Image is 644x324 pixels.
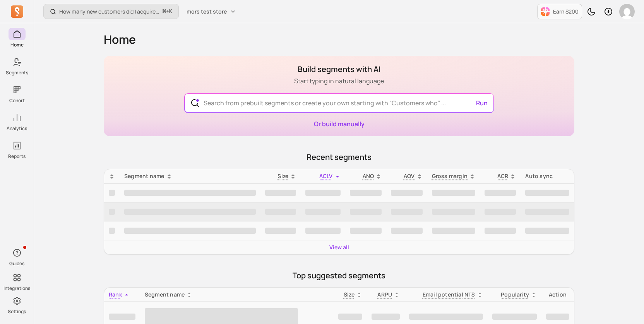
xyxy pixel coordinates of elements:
[584,4,599,19] button: Toggle dark mode
[546,314,569,320] span: ‌
[182,5,241,19] button: mors test store
[497,172,509,180] p: ACR
[8,309,26,315] p: Settings
[109,291,122,298] span: Rank
[104,152,574,163] p: Recent segments
[109,228,115,234] span: ‌
[350,209,382,215] span: ‌
[305,209,340,215] span: ‌
[432,228,476,234] span: ‌
[109,190,115,196] span: ‌
[619,4,635,19] img: avatar
[104,270,574,281] p: Top suggested segments
[10,42,24,48] p: Home
[525,228,569,234] span: ‌
[485,209,516,215] span: ‌
[187,8,227,15] span: mors test store
[473,95,491,111] button: Run
[404,172,415,180] p: AOV
[350,228,382,234] span: ‌
[525,209,569,215] span: ‌
[432,209,476,215] span: ‌
[124,228,256,234] span: ‌
[314,120,365,128] a: Or build manually
[197,94,481,112] input: Search from prebuilt segments or create your own starting with “Customers who” ...
[423,291,475,298] p: Email potential NT$
[43,4,179,19] button: How many new customers did I acquire this period?⌘+K
[124,172,256,180] div: Segment name
[485,190,516,196] span: ‌
[7,125,27,132] p: Analytics
[525,190,569,196] span: ‌
[9,261,24,267] p: Guides
[59,8,159,15] p: How many new customers did I acquire this period?
[277,172,288,180] span: Size
[294,64,384,75] h1: Build segments with AI
[492,314,537,320] span: ‌
[124,209,256,215] span: ‌
[294,76,384,86] p: Start typing in natural language
[305,228,340,234] span: ‌
[109,314,135,320] span: ‌
[124,190,256,196] span: ‌
[537,4,582,19] button: Earn $200
[501,291,529,298] p: Popularity
[265,209,296,215] span: ‌
[391,228,422,234] span: ‌
[409,314,483,320] span: ‌
[432,190,476,196] span: ‌
[485,228,516,234] span: ‌
[377,291,392,298] p: ARPU
[344,291,355,298] span: Size
[319,172,333,180] span: ACLV
[265,228,296,234] span: ‌
[432,172,468,180] p: Gross margin
[162,7,166,17] kbd: ⌘
[9,245,26,268] button: Guides
[6,70,28,76] p: Segments
[391,209,422,215] span: ‌
[553,8,579,15] p: Earn $200
[9,98,25,104] p: Cohort
[8,153,26,159] p: Reports
[109,209,115,215] span: ‌
[338,314,362,320] span: ‌
[546,291,569,298] div: Action
[163,7,172,15] span: +
[363,172,374,180] span: ANO
[169,9,172,15] kbd: K
[305,190,340,196] span: ‌
[391,190,422,196] span: ‌
[372,314,400,320] span: ‌
[265,190,296,196] span: ‌
[104,33,574,46] h1: Home
[3,285,30,291] p: Integrations
[350,190,382,196] span: ‌
[525,172,569,180] div: Auto sync
[329,243,349,251] a: View all
[145,291,329,298] div: Segment name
